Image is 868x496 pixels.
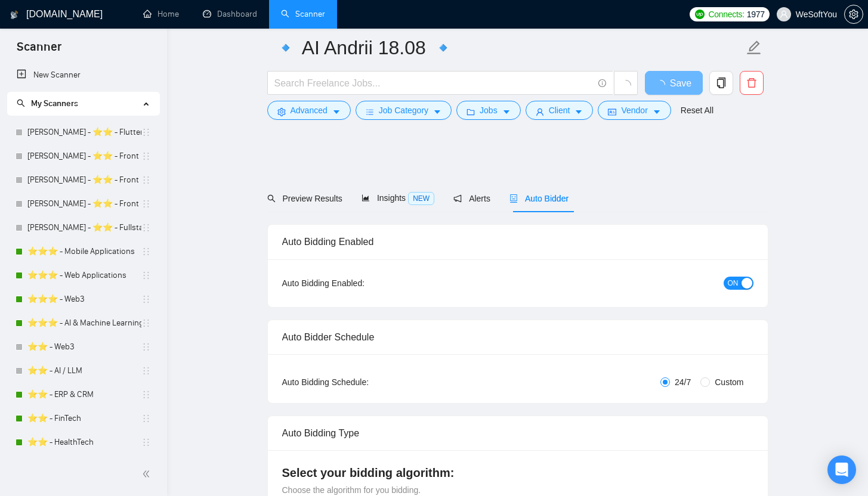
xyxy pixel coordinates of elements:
span: search [17,99,25,107]
input: Search Freelance Jobs... [274,76,593,91]
span: holder [141,151,151,161]
span: holder [141,414,151,423]
span: holder [141,342,151,352]
li: Georgy K. - ⭐️⭐️ - Front Dev [7,168,159,192]
a: ⭐️⭐️⭐️ - Mobile Applications [27,240,141,263]
a: setting [844,10,863,19]
span: caret-down [574,107,583,116]
div: Auto Bidder Schedule [282,320,753,354]
li: ⭐️⭐️⭐️ - Web3 [7,287,159,311]
span: Scanner [7,38,71,63]
span: holder [141,175,151,185]
span: info-circle [598,79,606,87]
div: Auto Bidding Enabled: [282,277,439,290]
span: holder [141,390,151,399]
button: userClientcaret-down [526,101,594,120]
li: Arthur H. - ⭐️⭐️ - Fullstack Dev [7,216,159,240]
span: ON [728,277,739,290]
span: holder [141,223,151,232]
span: Jobs [480,104,498,117]
li: ⭐️⭐️ - HealthTech [7,430,159,454]
span: holder [141,199,151,209]
li: ⭐️⭐️ - FinTech [7,407,159,430]
span: holder [141,247,151,256]
div: Auto Bidding Type [282,416,753,450]
span: holder [141,318,151,328]
a: ⭐️⭐️ - HealthTech [27,430,141,454]
a: ⭐️⭐️ - Web3 [27,335,141,359]
li: ⭐️⭐️⭐️ - Web Applications [7,263,159,287]
button: copy [709,71,733,95]
button: folderJobscaret-down [456,101,521,120]
span: Insights [362,193,434,203]
span: loading [656,80,670,89]
a: [PERSON_NAME] - ⭐️⭐️ - Front Dev [27,168,141,192]
h4: Select your bidding algorithm: [282,464,753,481]
span: Auto Bidder [509,194,569,203]
button: Save [645,71,703,95]
span: caret-down [653,107,661,116]
a: [PERSON_NAME] - ⭐️⭐️ - Fullstack Dev [27,216,141,240]
a: ⭐️⭐️⭐️ - Web Applications [27,263,141,287]
a: [PERSON_NAME] - ⭐️⭐️ - Flutter Dev [27,120,141,144]
div: Auto Bidding Schedule: [282,376,439,389]
span: Alerts [453,194,490,203]
span: Preview Results [267,194,342,203]
li: ⭐️⭐️⭐️ - AI & Machine Learning Development [7,311,159,335]
li: Maksym M. - ⭐️⭐️ - Front Dev [7,192,159,216]
a: [PERSON_NAME] - ⭐️⭐️ - Front Dev [27,192,141,216]
span: holder [141,438,151,447]
div: Auto Bidding Enabled [282,225,753,259]
a: dashboardDashboard [203,9,257,19]
span: holder [141,128,151,137]
li: New Scanner [7,63,159,87]
a: [PERSON_NAME] - ⭐️⭐️ - Front Dev [27,144,141,168]
span: copy [710,77,733,88]
span: 1977 [747,8,765,21]
a: homeHome [143,9,179,19]
a: ⭐️⭐️ - ERP & CRM [27,383,141,407]
span: Custom [710,376,748,389]
input: Scanner name... [274,33,744,63]
span: folder [467,107,475,116]
span: NEW [408,192,434,205]
li: Andrii Shybunko - ⭐️⭐️ - Flutter Dev [7,120,159,144]
span: setting [845,10,863,19]
img: logo [10,5,18,24]
span: area-chart [362,194,370,202]
button: settingAdvancedcaret-down [267,101,351,120]
span: notification [453,194,462,203]
span: loading [620,80,631,91]
span: My Scanners [31,98,78,108]
span: user [780,10,788,18]
span: double-left [142,468,154,480]
li: ⭐️⭐️ - AI / LLM [7,359,159,383]
button: barsJob Categorycaret-down [356,101,452,120]
span: My Scanners [17,98,78,108]
span: Job Category [379,104,428,117]
div: Open Intercom Messenger [827,455,856,484]
a: ⭐️⭐️ - AI / LLM [27,359,141,383]
a: ⭐️⭐️ - FinTech [27,407,141,430]
span: edit [746,40,762,55]
a: Reset All [681,104,713,117]
li: ⭐️⭐️ - ERP & CRM [7,383,159,407]
li: ⭐️⭐️⭐️ - Mobile Applications [7,240,159,263]
span: search [267,194,276,203]
span: setting [277,107,286,116]
button: delete [740,71,764,95]
span: holder [141,366,151,376]
span: delete [740,77,763,88]
a: ⭐️⭐️⭐️ - AI & Machine Learning Development [27,311,141,335]
span: caret-down [332,107,341,116]
span: idcard [608,107,616,116]
span: holder [141,294,151,304]
button: idcardVendorcaret-down [598,101,671,120]
img: upwork-logo.png [695,10,705,19]
span: 24/7 [670,376,696,389]
a: New Scanner [17,63,150,87]
span: holder [141,271,151,280]
span: user [536,107,544,116]
span: caret-down [433,107,441,116]
li: ⭐️⭐️ - Web3 [7,335,159,359]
